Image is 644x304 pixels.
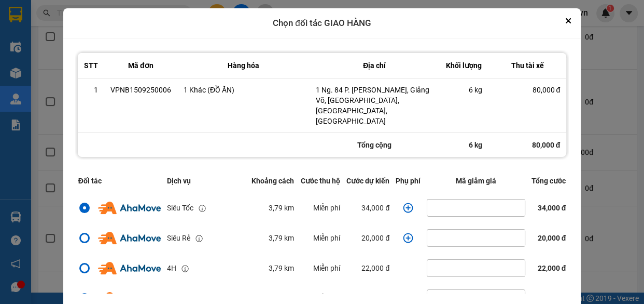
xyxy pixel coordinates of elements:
td: 3,79 km [248,223,297,253]
div: 6 kg [445,85,482,95]
div: STT [84,59,98,72]
div: VPNB1509250006 [110,85,171,95]
div: Siêu Rẻ [167,232,190,244]
div: Mã đơn [110,59,171,72]
div: 4H [167,262,176,274]
td: 20,000 đ [343,223,393,253]
img: Ahamove [98,202,161,214]
th: Cước thu hộ [297,169,343,193]
td: 3,79 km [248,253,297,283]
div: 2H [167,293,176,304]
th: Mã giảm giá [424,169,528,193]
td: 22,000 đ [343,253,393,283]
img: Ahamove [98,262,161,274]
div: 1 Ng. 84 P. [PERSON_NAME], Giảng Võ, [GEOGRAPHIC_DATA], [GEOGRAPHIC_DATA], [GEOGRAPHIC_DATA] [316,85,433,126]
img: Ahamove [98,232,161,244]
div: 80,000 đ [488,133,566,157]
th: Phụ phí [393,169,424,193]
th: Khoảng cách [248,169,297,193]
div: 1 [84,85,98,95]
th: Cước dự kiến [343,169,393,193]
td: Miễn phí [297,253,343,283]
th: Dịch vụ [164,169,248,193]
div: Địa chỉ [316,59,433,72]
div: Thu tài xế [495,59,560,72]
div: Khối lượng [445,59,482,72]
button: Close [562,15,575,27]
span: 22,000 đ [538,264,566,272]
div: 1 Khác (ĐỒ ĂN) [184,85,303,95]
td: Miễn phí [297,223,343,253]
div: Chọn đối tác GIAO HÀNG [63,8,581,38]
th: Tổng cước [528,169,569,193]
td: Miễn phí [297,193,343,223]
div: 80,000 đ [495,85,560,95]
td: 34,000 đ [343,193,393,223]
span: 20,000 đ [538,234,566,242]
div: 6 kg [439,133,488,157]
div: Hàng hóa [184,59,303,72]
th: Đối tác [75,169,164,193]
span: 34,000 đ [538,204,566,212]
td: 3,79 km [248,193,297,223]
div: Siêu Tốc [167,202,193,214]
div: Tổng cộng [310,133,439,157]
